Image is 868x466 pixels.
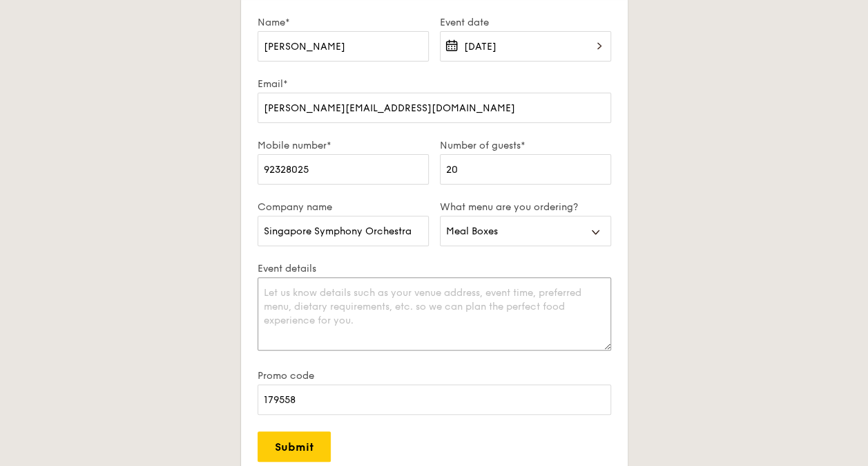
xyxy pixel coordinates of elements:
label: Promo code [258,370,611,382]
label: Number of guests* [440,140,611,151]
label: Name* [258,17,429,28]
label: Mobile number* [258,140,429,151]
label: What menu are you ordering? [440,201,611,213]
input: Submit [258,431,331,462]
textarea: Let us know details such as your venue address, event time, preferred menu, dietary requirements,... [258,277,611,351]
label: Company name [258,201,429,213]
label: Email* [258,78,611,90]
label: Event date [440,17,611,28]
label: Event details [258,263,611,274]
